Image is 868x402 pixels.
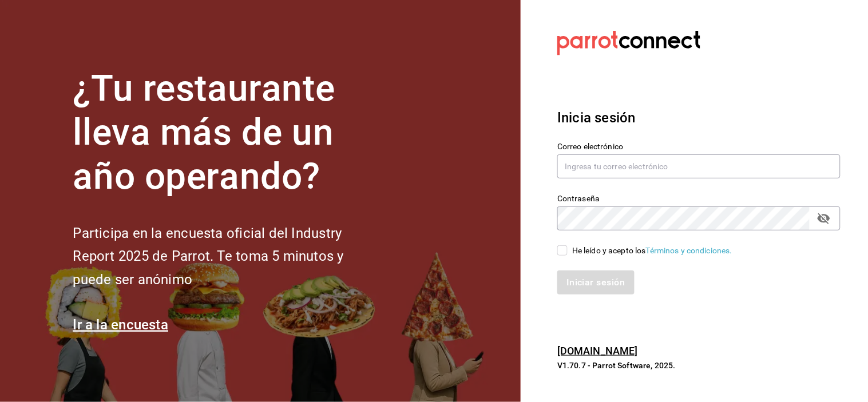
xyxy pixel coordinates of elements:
[73,317,168,333] a: Ir a la encuesta
[73,222,382,292] h2: Participa en la encuesta oficial del Industry Report 2025 de Parrot. Te toma 5 minutos y puede se...
[557,360,841,371] p: V1.70.7 - Parrot Software, 2025.
[557,345,638,357] a: [DOMAIN_NAME]
[557,154,841,178] input: Ingresa tu correo electrónico
[557,143,841,151] label: Correo electrónico
[557,195,841,203] label: Contraseña
[73,67,382,198] h1: ¿Tu restaurante lleva más de un año operando?
[557,108,841,128] h3: Inicia sesión
[814,209,834,228] button: passwordField
[572,245,732,257] div: He leído y acepto los
[646,246,732,255] a: Términos y condiciones.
